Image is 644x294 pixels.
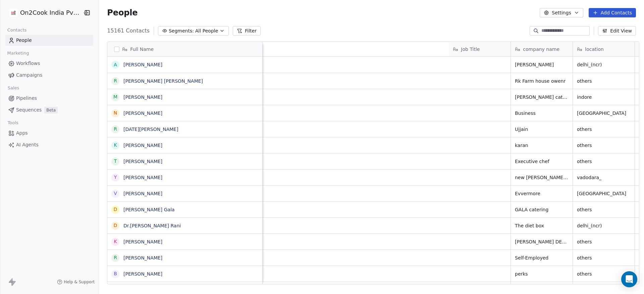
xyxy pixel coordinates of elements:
[8,7,78,18] button: On2Cook India Pvt. Ltd.
[5,58,93,69] a: Workflows
[114,142,117,149] div: K
[577,110,631,117] span: [GEOGRAPHIC_DATA]
[114,270,117,277] div: B
[5,128,93,139] a: Apps
[107,27,150,35] span: 15161 Contacts
[5,70,93,81] a: Campaigns
[577,78,631,84] span: others
[515,94,569,100] span: [PERSON_NAME] caterers
[515,142,569,149] span: karan
[16,60,40,67] span: Workflows
[461,46,480,53] span: Job Title
[515,78,569,84] span: Rk Farm house owenr
[515,254,569,261] span: Self-Employed
[107,57,263,285] div: grid
[114,158,117,165] div: T
[114,109,117,117] div: N
[577,190,631,197] span: [GEOGRAPHIC_DATA]
[577,206,631,213] span: others
[589,8,636,17] button: Add Contacts
[5,93,93,104] a: Pipelines
[114,126,117,133] div: R
[598,26,636,35] button: Edit View
[511,42,573,56] div: company name
[233,26,261,35] button: Filter
[130,46,154,53] span: Full Name
[107,42,262,56] div: Full Name
[114,61,117,68] div: A
[114,206,117,213] div: D
[577,238,631,245] span: others
[16,141,39,148] span: AI Agents
[585,46,604,53] span: location
[621,271,637,287] div: Open Intercom Messenger
[16,95,37,102] span: Pipelines
[64,279,95,285] span: Help & Support
[123,78,203,84] a: [PERSON_NAME] [PERSON_NAME]
[16,72,42,79] span: Campaigns
[515,190,569,197] span: Evvermore
[123,94,162,100] a: [PERSON_NAME]
[123,223,181,228] a: Dr.[PERSON_NAME] Rani
[57,279,95,285] a: Help & Support
[577,142,631,149] span: others
[20,8,81,17] span: On2Cook India Pvt. Ltd.
[5,139,93,150] a: AI Agents
[577,126,631,133] span: others
[16,130,28,137] span: Apps
[515,158,569,165] span: Executive chef
[573,42,635,56] div: location
[114,238,117,245] div: K
[114,222,117,229] div: D
[123,255,162,261] a: [PERSON_NAME]
[515,61,569,68] span: [PERSON_NAME]
[577,158,631,165] span: others
[577,271,631,277] span: others
[515,271,569,277] span: perks
[123,143,162,148] a: [PERSON_NAME]
[195,27,218,34] span: All People
[523,46,559,53] span: company name
[114,254,117,261] div: R
[113,93,117,100] div: M
[9,9,17,17] img: on2cook%20logo-04%20copy.jpg
[114,77,117,84] div: R
[123,191,162,196] a: [PERSON_NAME]
[4,48,32,58] span: Marketing
[123,239,162,244] a: [PERSON_NAME]
[577,254,631,261] span: others
[16,106,42,114] span: Sequences
[4,25,30,35] span: Contacts
[123,111,162,116] a: [PERSON_NAME]
[577,222,631,229] span: delhi_(ncr)
[123,159,162,164] a: [PERSON_NAME]
[577,174,631,181] span: vadodara_
[107,8,138,18] span: People
[5,83,22,93] span: Sales
[577,61,631,68] span: delhi_(ncr)
[44,107,58,114] span: Beta
[5,104,93,116] a: SequencesBeta
[577,94,631,100] span: indore
[123,175,162,180] a: [PERSON_NAME]
[123,62,162,67] a: [PERSON_NAME]
[515,238,569,245] span: [PERSON_NAME] DENTAL
[5,118,21,128] span: Tools
[169,27,194,34] span: Segments:
[540,8,583,17] button: Settings
[449,42,511,56] div: Job Title
[515,222,569,229] span: The diet box
[123,271,162,277] a: [PERSON_NAME]
[16,37,32,44] span: People
[515,206,569,213] span: GALA catering
[123,127,178,132] a: [DATE][PERSON_NAME]
[123,207,175,212] a: [PERSON_NAME] Gala
[515,110,569,117] span: Business
[515,174,569,181] span: new [PERSON_NAME] marketing co.
[515,126,569,133] span: Ujjain
[5,35,93,46] a: People
[114,174,117,181] div: Y
[114,190,117,197] div: V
